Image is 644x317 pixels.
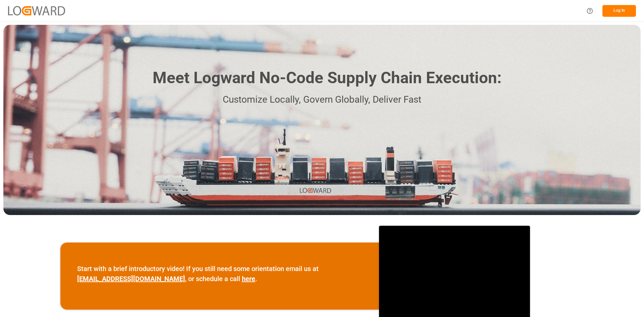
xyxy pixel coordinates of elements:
button: Help Center [582,3,597,18]
h1: Meet Logward No-Code Supply Chain Execution: [153,66,501,90]
p: Customize Locally, Govern Globally, Deliver Fast [143,92,501,107]
img: Logward_new_orange.png [8,6,65,15]
a: [EMAIL_ADDRESS][DOMAIN_NAME] [77,275,185,283]
p: Start with a brief introductory video! If you still need some orientation email us at , or schedu... [77,264,362,284]
a: here [242,275,255,283]
button: Log In [602,5,636,17]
